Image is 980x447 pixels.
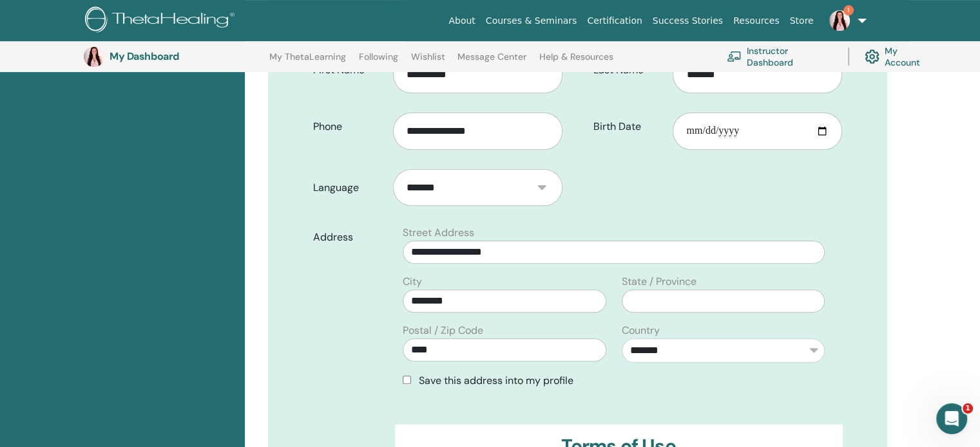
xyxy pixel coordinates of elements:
[359,51,398,72] a: Following
[727,42,832,71] a: Instructor Dashboard
[648,9,728,33] a: Success Stories
[481,9,582,33] a: Courses & Seminars
[403,323,483,338] label: Postal / Zip Code
[269,51,346,72] a: My ThetaLearning
[85,6,239,35] img: logo.png
[622,274,697,289] label: State / Province
[622,323,660,338] label: Country
[110,50,238,62] h3: My Dashboard
[303,176,393,200] label: Language
[584,114,673,139] label: Birth Date
[727,51,742,62] img: chalkboard-teacher.svg
[843,5,854,15] span: 1
[403,225,474,241] label: Street Address
[865,46,879,68] img: cog.svg
[443,9,480,33] a: About
[403,274,422,289] label: City
[963,403,973,414] span: 1
[411,51,445,72] a: Wishlist
[303,114,393,139] label: Phone
[457,51,526,72] a: Message Center
[829,10,850,31] img: default.jpg
[539,51,613,72] a: Help & Resources
[936,403,967,434] iframe: Intercom live chat
[582,9,647,33] a: Certification
[419,374,573,387] span: Save this address into my profile
[865,42,933,71] a: My Account
[785,9,819,33] a: Store
[728,9,785,33] a: Resources
[303,225,395,250] label: Address
[84,46,104,67] img: default.jpg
